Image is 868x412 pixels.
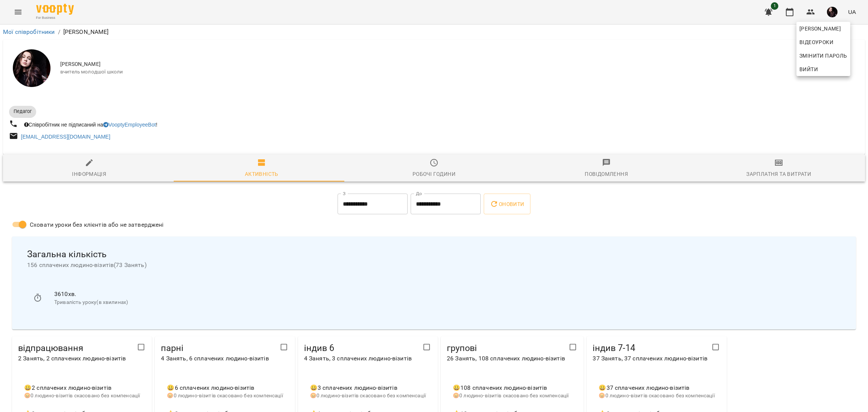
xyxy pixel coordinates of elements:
[796,63,850,76] button: Вийти
[799,24,847,33] span: [PERSON_NAME]
[796,22,850,35] a: [PERSON_NAME]
[799,38,833,47] span: Відеоуроки
[799,51,847,60] span: Змінити пароль
[796,49,850,63] a: Змінити пароль
[796,35,836,49] a: Відеоуроки
[799,65,818,74] span: Вийти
